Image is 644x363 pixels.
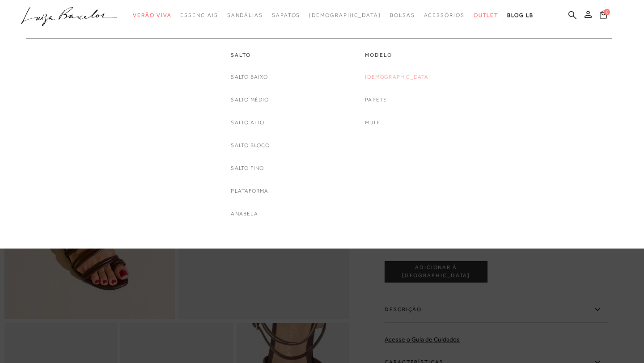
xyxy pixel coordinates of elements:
[365,118,381,127] a: noSubCategoriesText
[133,12,171,18] span: Verão Viva
[309,12,381,18] span: [DEMOGRAPHIC_DATA]
[272,12,300,18] span: Sapatos
[272,7,300,24] a: categoryNavScreenReaderText
[474,7,499,24] a: categoryNavScreenReaderText
[507,12,533,18] span: BLOG LB
[597,10,610,22] button: 0
[231,164,264,173] a: noSubCategoriesText
[424,7,465,24] a: categoryNavScreenReaderText
[604,9,610,15] span: 0
[231,141,270,150] a: noSubCategoriesText
[231,72,268,82] a: noSubCategoriesText
[231,186,268,196] a: noSubCategoriesText
[231,51,270,59] a: categoryNavScreenReaderText
[227,12,263,18] span: Sandálias
[365,95,387,105] a: noSubCategoriesText
[180,7,218,24] a: categoryNavScreenReaderText
[133,7,171,24] a: categoryNavScreenReaderText
[231,95,269,105] a: noSubCategoriesText
[227,7,263,24] a: categoryNavScreenReaderText
[424,12,465,18] span: Acessórios
[365,51,431,59] a: categoryNavScreenReaderText
[231,209,258,219] a: noSubCategoriesText
[231,118,264,127] a: noSubCategoriesText
[390,7,415,24] a: categoryNavScreenReaderText
[390,12,415,18] span: Bolsas
[507,7,533,24] a: BLOG LB
[474,12,499,18] span: Outlet
[365,72,431,82] a: noSubCategoriesText
[180,12,218,18] span: Essenciais
[309,7,381,24] a: noSubCategoriesText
